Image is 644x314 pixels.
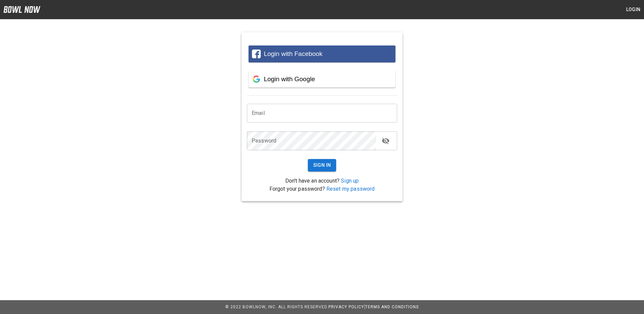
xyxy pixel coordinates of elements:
img: logo [3,6,40,13]
span: Login with Facebook [264,50,322,57]
p: Don't have an account? [247,177,397,185]
span: © 2022 BowlNow, Inc. All Rights Reserved. [225,305,328,309]
a: Reset my password [326,186,375,192]
button: Login with Facebook [249,45,395,62]
button: Login with Google [249,71,395,88]
a: Terms and Conditions [365,305,419,309]
p: Forgot your password? [247,185,397,193]
button: toggle password visibility [379,134,392,148]
span: Login with Google [264,75,315,83]
button: Login [622,3,644,16]
a: Privacy Policy [328,305,364,309]
button: Sign In [308,159,336,171]
a: Sign up [341,178,359,184]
